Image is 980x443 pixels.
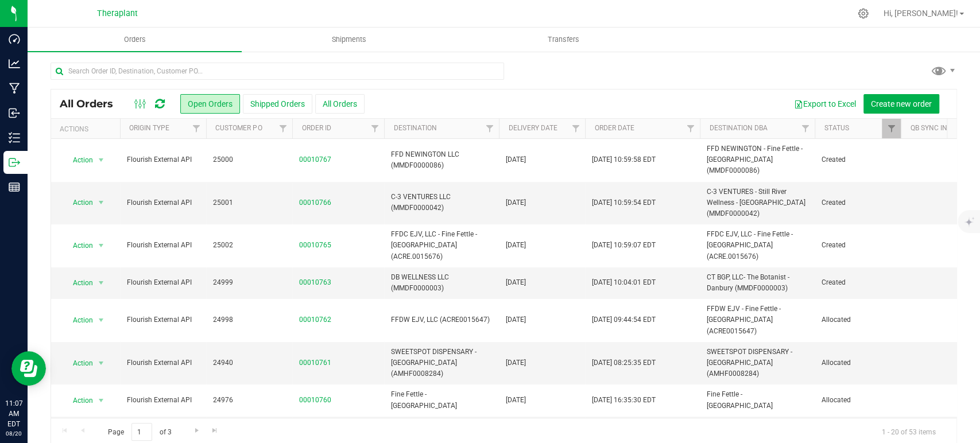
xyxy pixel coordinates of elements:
span: 24976 [213,395,285,406]
span: 25000 [213,154,285,165]
button: Create new order [863,94,939,114]
a: 00010766 [299,197,331,208]
inline-svg: Inventory [9,132,20,143]
a: Filter [882,119,901,138]
span: select [94,195,109,211]
span: FFDC EJV, LLC - Fine Fettle - [GEOGRAPHIC_DATA] (ACRE.0015676) [707,229,808,262]
span: All Orders [60,98,125,110]
a: Filter [365,119,384,138]
span: SWEETSPOT DISPENSARY - [GEOGRAPHIC_DATA] (AMHF0008284) [707,347,808,380]
button: Shipped Orders [243,94,312,114]
a: Filter [187,119,206,138]
span: 25002 [213,240,285,251]
iframe: Resource center [11,351,46,386]
span: [DATE] [506,154,526,165]
span: select [94,152,109,168]
span: Flourish External API [127,197,199,208]
span: 24999 [213,277,285,288]
a: Filter [480,119,499,138]
inline-svg: Analytics [9,58,20,69]
button: Open Orders [180,94,240,114]
span: select [94,312,109,328]
inline-svg: Manufacturing [9,83,20,94]
span: C-3 VENTURES LLC (MMDF0000042) [391,192,492,213]
span: Created [822,154,894,165]
a: Filter [273,119,292,138]
span: Action [63,238,94,254]
span: Fine Fettle - [GEOGRAPHIC_DATA] [707,389,808,411]
a: Customer PO [215,124,262,132]
input: Search Order ID, Destination, Customer PO... [51,63,504,80]
span: FFD NEWINGTON - Fine Fettle - [GEOGRAPHIC_DATA] (MMDF0000086) [707,143,808,177]
span: Allocated [822,357,894,368]
span: [DATE] 16:35:30 EDT [592,395,656,406]
span: select [94,238,109,254]
p: 08/20 [5,429,22,438]
span: Action [63,312,94,328]
span: Flourish External API [127,314,199,325]
span: Orders [109,34,161,45]
a: Destination DBA [709,124,767,132]
span: [DATE] [506,357,526,368]
a: Status [824,124,849,132]
span: Flourish External API [127,357,199,368]
span: Fine Fettle - [GEOGRAPHIC_DATA] [391,389,492,411]
span: Transfers [532,34,595,45]
span: FFD NEWINGTON LLC (MMDF0000086) [391,149,492,171]
a: Destination [393,124,436,132]
span: Hi, [PERSON_NAME]! [884,9,958,18]
inline-svg: Dashboard [9,33,20,45]
span: Allocated [822,314,894,325]
span: Flourish External API [127,154,199,165]
span: FFDW EJV, LLC (ACRE0015647) [391,314,492,325]
span: Action [63,152,94,168]
span: [DATE] [506,277,526,288]
span: Action [63,393,94,409]
span: [DATE] [506,314,526,325]
span: [DATE] [506,197,526,208]
span: [DATE] 10:59:58 EDT [592,154,656,165]
a: 00010762 [299,314,331,325]
inline-svg: Reports [9,181,20,193]
span: select [94,393,109,409]
a: 00010763 [299,277,331,288]
span: Flourish External API [127,240,199,251]
span: Allocated [822,395,894,406]
a: QB Sync Info [910,124,955,132]
a: Order ID [301,124,331,132]
a: Filter [566,119,585,138]
span: [DATE] 08:25:35 EDT [592,357,656,368]
span: FFDC EJV, LLC - Fine Fettle - [GEOGRAPHIC_DATA] (ACRE.0015676) [391,229,492,262]
span: CT BGP, LLC- The Botanist - Danbury (MMDF0000003) [707,272,808,294]
a: 00010765 [299,240,331,251]
span: 24998 [213,314,285,325]
span: Action [63,355,94,371]
a: Transfers [456,28,671,52]
input: 1 [131,423,152,441]
a: Go to the next page [188,423,205,438]
span: [DATE] [506,395,526,406]
a: 00010760 [299,395,331,406]
span: select [94,275,109,291]
a: Go to the last page [207,423,223,438]
a: Shipments [242,28,456,52]
span: Created [822,197,894,208]
span: Shipments [316,34,382,45]
span: C-3 VENTURES - Still River Wellness - [GEOGRAPHIC_DATA] (MMDF0000042) [707,186,808,220]
a: Order Date [594,124,634,132]
span: Flourish External API [127,395,199,406]
span: FFDW EJV - Fine Fettle - [GEOGRAPHIC_DATA] (ACRE0015647) [707,304,808,337]
span: Theraplant [97,9,138,18]
span: [DATE] 10:04:01 EDT [592,277,656,288]
button: Export to Excel [787,94,863,114]
a: Filter [681,119,700,138]
p: 11:07 AM EDT [5,398,22,429]
span: DB WELLNESS LLC (MMDF0000003) [391,272,492,294]
span: Action [63,275,94,291]
span: [DATE] 10:59:54 EDT [592,197,656,208]
span: Flourish External API [127,277,199,288]
span: Created [822,240,894,251]
span: Create new order [871,99,932,108]
span: [DATE] 09:44:54 EDT [592,314,656,325]
a: 00010761 [299,357,331,368]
